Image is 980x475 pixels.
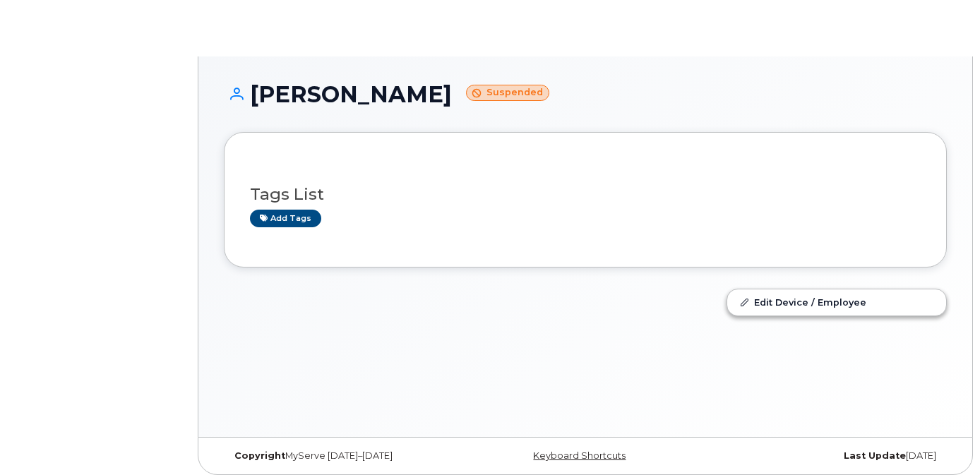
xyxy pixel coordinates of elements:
h1: [PERSON_NAME] [224,82,947,107]
strong: Last Update [844,450,906,461]
a: Keyboard Shortcuts [533,450,626,461]
a: Edit Device / Employee [727,289,946,315]
div: [DATE] [706,450,947,462]
a: Add tags [250,210,321,227]
strong: Copyright [234,450,285,461]
div: MyServe [DATE]–[DATE] [224,450,465,462]
h3: Tags List [250,186,921,203]
small: Suspended [466,85,549,101]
